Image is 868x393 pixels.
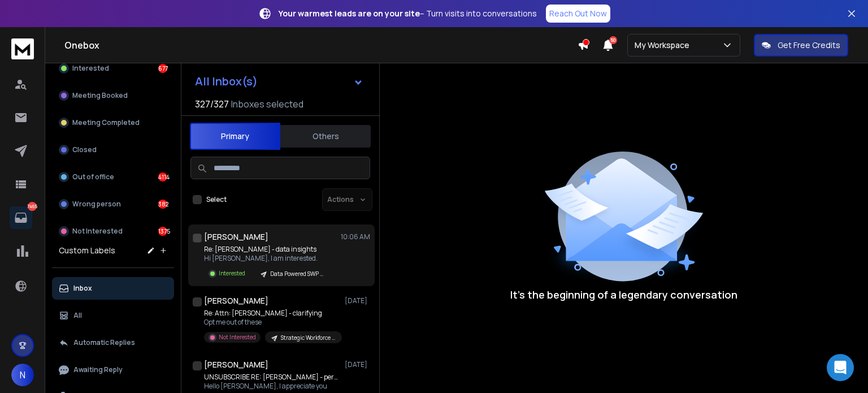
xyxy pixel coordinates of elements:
button: Primary [190,123,280,150]
button: Get Free Credits [754,34,848,57]
h1: [PERSON_NAME] [204,295,268,306]
img: logo [11,38,34,59]
p: My Workspace [635,40,694,51]
button: Meeting Completed [52,111,174,134]
button: All [52,304,174,327]
p: Inbox [73,284,92,293]
p: Not Interested [219,333,256,342]
button: Closed [52,139,174,161]
h3: Inboxes selected [231,97,303,111]
p: UNSUBSCRIBE RE: [PERSON_NAME] - perplexity [204,373,340,382]
button: Interested677 [52,57,174,80]
p: Hello [PERSON_NAME], I appreciate you [204,382,340,391]
button: Not Interested1375 [52,220,174,243]
div: 677 [158,64,167,73]
button: Out of office4114 [52,166,174,188]
h1: All Inbox(s) [195,76,258,87]
a: Reach Out Now [546,5,610,23]
a: 7465 [10,206,32,229]
p: Hi [PERSON_NAME], I am interested. [204,254,331,263]
p: Interested [219,269,245,278]
div: Open Intercom Messenger [827,354,854,381]
strong: Your warmest leads are on your site [279,8,420,19]
p: – Turn visits into conversations [279,8,537,19]
p: Interested [72,64,109,73]
p: Re: Attn: [PERSON_NAME] - clarifying [204,309,340,318]
button: All Inbox(s) [186,70,372,93]
div: 4114 [158,172,167,182]
p: 7465 [28,202,37,211]
p: Get Free Credits [778,40,840,51]
p: 10:06 AM [341,232,370,241]
h3: Custom Labels [59,245,115,256]
p: [DATE] [345,296,370,305]
p: Re: [PERSON_NAME] - data insights [204,245,331,254]
p: Out of office [72,172,114,182]
p: Strategic Workforce Planning - Learnova [281,334,335,342]
p: Awaiting Reply [73,365,123,374]
h1: Onebox [64,38,578,52]
button: Awaiting Reply [52,359,174,381]
p: Data Powered SWP - Keynotive [270,270,324,278]
p: Automatic Replies [73,338,135,347]
button: N [11,364,34,386]
p: Opt me out of these [204,318,340,327]
div: 382 [158,200,167,209]
span: 50 [609,36,617,44]
p: It’s the beginning of a legendary conversation [510,287,737,303]
button: Others [280,124,371,149]
p: All [73,311,82,320]
h1: [PERSON_NAME] [204,231,268,243]
h1: [PERSON_NAME] [204,359,268,370]
label: Select [206,195,227,204]
button: Meeting Booked [52,84,174,107]
p: [DATE] [345,360,370,369]
p: Meeting Completed [72,118,140,127]
span: 327 / 327 [195,97,229,111]
button: Inbox [52,277,174,300]
div: 1375 [158,227,167,236]
p: Closed [72,145,97,154]
p: Wrong person [72,200,121,209]
button: Automatic Replies [52,331,174,354]
p: Not Interested [72,227,123,236]
p: Reach Out Now [549,8,607,19]
button: Wrong person382 [52,193,174,215]
p: Meeting Booked [72,91,128,100]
